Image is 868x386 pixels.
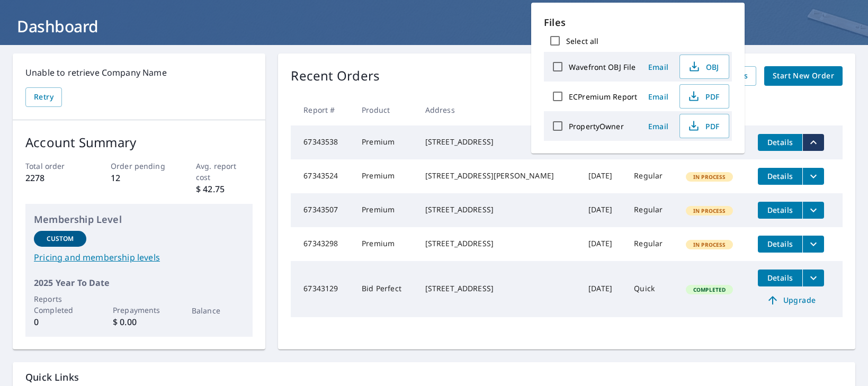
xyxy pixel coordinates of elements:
button: PDF [679,84,729,109]
p: Custom [47,234,74,244]
button: Retry [25,87,62,107]
span: Email [646,92,671,102]
p: Prepayments [113,304,165,316]
button: Email [641,118,675,134]
p: Balance [192,305,244,316]
span: PDF [686,90,720,103]
p: 12 [111,172,167,184]
label: Select all [566,36,598,46]
label: PropertyOwner [569,121,624,131]
span: In Process [687,207,732,214]
a: Upgrade [758,292,824,309]
span: Details [764,205,796,215]
th: Address [417,94,580,125]
p: Reports Completed [34,293,86,316]
button: detailsBtn-67343524 [758,168,802,185]
button: Email [641,88,675,105]
p: Files [544,15,732,30]
p: Unable to retrieve Company Name [25,66,253,79]
td: 67343129 [291,261,353,317]
td: Premium [353,227,416,261]
td: 67343538 [291,125,353,159]
button: detailsBtn-67343507 [758,202,802,219]
p: Order pending [111,160,167,172]
td: [DATE] [580,159,625,193]
p: 0 [34,316,86,328]
div: [STREET_ADDRESS] [425,137,571,147]
td: Regular [625,193,677,227]
td: 67343507 [291,193,353,227]
label: ECPremium Report [569,92,637,102]
button: filesDropdownBtn-67343524 [802,168,824,185]
td: Premium [353,193,416,227]
button: filesDropdownBtn-67343507 [802,202,824,219]
span: In Process [687,241,732,248]
p: $ 0.00 [113,316,165,328]
p: Membership Level [34,212,244,227]
td: 67343524 [291,159,353,193]
td: 67343298 [291,227,353,261]
td: Premium [353,159,416,193]
div: [STREET_ADDRESS][PERSON_NAME] [425,170,571,181]
span: In Process [687,173,732,181]
span: PDF [686,120,720,132]
p: Account Summary [25,133,253,152]
span: Details [764,137,796,147]
td: Premium [353,125,416,159]
span: Completed [687,286,732,293]
p: Recent Orders [291,66,380,86]
td: [DATE] [580,261,625,317]
p: 2025 Year To Date [34,276,244,289]
p: 2278 [25,172,82,184]
th: Product [353,94,416,125]
button: PDF [679,114,729,138]
span: OBJ [686,60,720,73]
p: Total order [25,160,82,172]
p: $ 42.75 [196,183,253,195]
td: [DATE] [580,227,625,261]
th: Report # [291,94,353,125]
button: Email [641,59,675,75]
div: [STREET_ADDRESS] [425,204,571,215]
span: Email [646,121,671,131]
td: Regular [625,159,677,193]
p: Avg. report cost [196,160,253,183]
span: Details [764,171,796,181]
button: detailsBtn-67343298 [758,236,802,253]
td: Quick [625,261,677,317]
button: filesDropdownBtn-67343129 [802,270,824,286]
span: Details [764,273,796,283]
td: Bid Perfect [353,261,416,317]
div: [STREET_ADDRESS] [425,238,571,249]
button: detailsBtn-67343538 [758,134,802,151]
p: Quick Links [25,371,843,384]
button: filesDropdownBtn-67343298 [802,236,824,253]
button: filesDropdownBtn-67343538 [802,134,824,151]
label: Wavefront OBJ File [569,62,636,72]
h1: Dashboard [13,15,855,37]
td: Regular [625,227,677,261]
div: [STREET_ADDRESS] [425,283,571,294]
td: [DATE] [580,193,625,227]
a: Pricing and membership levels [34,251,244,264]
button: OBJ [679,55,729,79]
span: Upgrade [764,294,818,307]
span: Details [764,239,796,249]
span: Retry [34,91,53,104]
span: Start New Order [773,69,834,83]
span: Email [646,62,671,72]
a: Start New Order [764,66,843,86]
button: detailsBtn-67343129 [758,270,802,286]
